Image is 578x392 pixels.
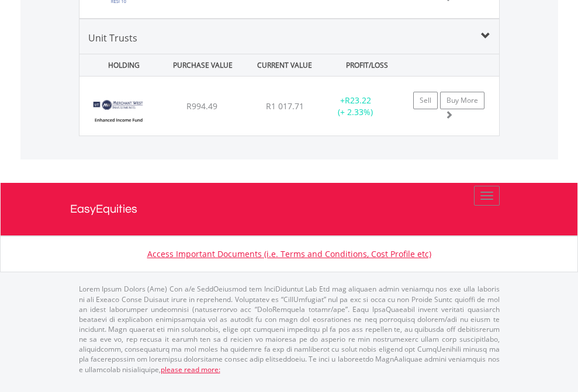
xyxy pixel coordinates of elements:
[266,100,304,112] span: R1 017.71
[245,54,324,76] div: CURRENT VALUE
[186,100,217,112] span: R994.49
[147,248,431,259] a: Access Important Documents (i.e. Terms and Conditions, Cost Profile etc)
[440,92,484,109] a: Buy More
[327,54,407,76] div: PROFIT/LOSS
[413,92,438,109] a: Sell
[88,32,137,44] span: Unit Trusts
[163,54,243,76] div: PURCHASE VALUE
[79,284,500,374] p: Lorem Ipsum Dolors (Ame) Con a/e SeddOeiusmod tem InciDiduntut Lab Etd mag aliquaen admin veniamq...
[85,91,153,133] img: UT.ZA.MEIA.png
[70,183,508,235] a: EasyEquities
[319,95,392,118] div: + (+ 2.33%)
[161,365,220,374] a: please read more:
[81,54,160,76] div: HOLDING
[345,95,371,106] span: R23.22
